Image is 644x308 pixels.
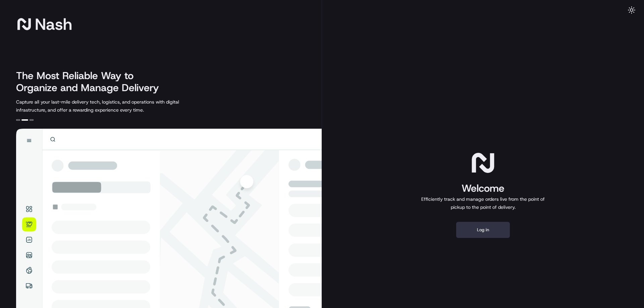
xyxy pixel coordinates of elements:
p: Capture all your last-mile delivery tech, logistics, and operations with digital infrastructure, ... [16,98,209,114]
h1: Welcome [419,182,547,195]
p: Efficiently track and manage orders live from the point of pickup to the point of delivery. [419,195,547,211]
span: Nash [35,17,72,31]
button: Log in [456,222,510,238]
h2: The Most Reliable Way to Organize and Manage Delivery [16,70,166,94]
